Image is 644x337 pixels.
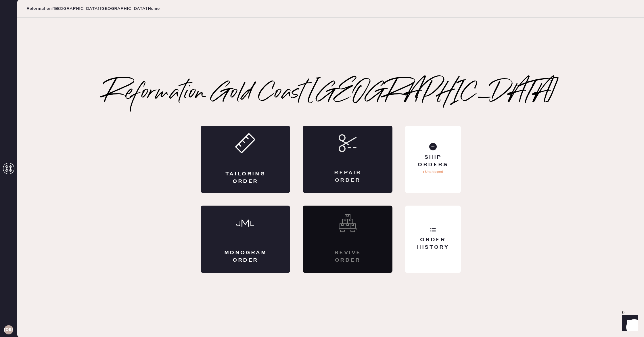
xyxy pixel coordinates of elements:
p: 1 Unshipped [423,168,443,175]
div: Repair Order [326,169,369,184]
div: Interested? Contact us at care@hemster.co [303,206,392,273]
span: Reformation [GEOGRAPHIC_DATA] [GEOGRAPHIC_DATA] Home [26,6,160,12]
h2: Reformation Gold Coast [GEOGRAPHIC_DATA] [104,82,557,105]
div: Monogram Order [224,249,267,264]
h3: [DEMOGRAPHIC_DATA] [4,328,13,332]
div: Revive order [326,249,369,264]
div: Order History [410,236,456,251]
div: Tailoring Order [224,171,267,185]
div: Ship Orders [410,154,456,168]
iframe: Front Chat [617,311,641,336]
